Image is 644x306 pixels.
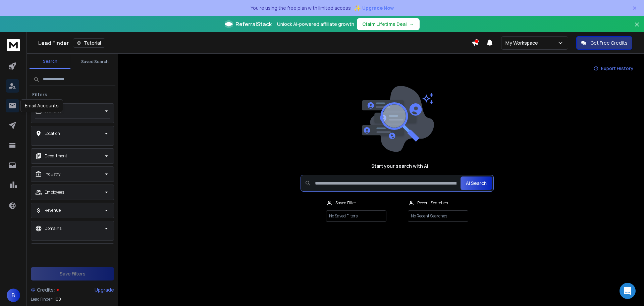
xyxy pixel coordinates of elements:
h3: Filters [30,91,50,98]
p: My Workspace [505,40,541,46]
p: No Saved Filters [326,210,386,222]
p: Saved Filter [335,200,356,206]
button: AI Search [461,176,492,190]
p: Lead Finder: [31,297,53,302]
p: Employees [45,190,64,195]
button: Close banner [633,20,641,36]
p: Revenue [45,208,61,213]
p: No Recent Searches [408,210,468,222]
button: Search [30,55,70,69]
button: Tutorial [73,38,105,48]
button: ✨Upgrade Now [354,1,394,15]
span: → [410,21,414,28]
button: Get Free Credits [576,36,632,50]
span: Credits: [37,287,55,293]
div: Upgrade [95,287,114,293]
span: 100 [54,297,61,302]
button: Saved Search [74,55,115,68]
button: Claim Lifetime Deal→ [357,18,420,30]
button: B [7,289,20,302]
img: image [360,86,434,152]
p: Recent Searches [417,200,448,206]
span: ReferralStack [235,20,272,28]
h1: Start your search with AI [371,163,428,169]
div: Lead Finder [38,38,472,48]
span: Upgrade Now [362,5,394,11]
p: Unlock AI-powered affiliate growth [277,21,354,28]
span: ✨ [354,3,361,13]
div: Email Accounts [20,99,63,112]
p: You're using the free plan with limited access [251,5,351,11]
div: Open Intercom Messenger [620,283,636,299]
a: Credits:Upgrade [31,283,114,297]
p: Industry [45,171,60,177]
p: Domains [45,226,61,231]
p: Department [45,153,67,159]
a: Export History [588,62,639,75]
p: Location [45,131,60,136]
p: Get Free Credits [590,40,628,46]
